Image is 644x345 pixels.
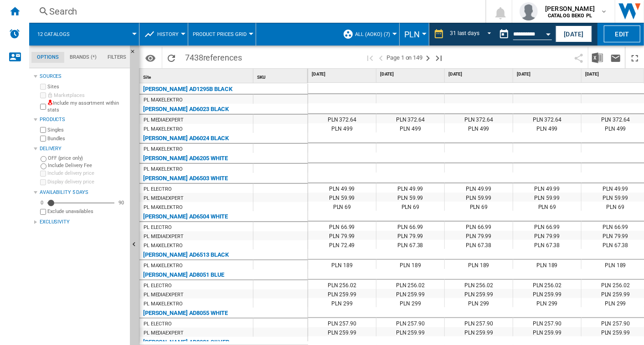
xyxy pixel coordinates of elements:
[143,269,225,280] div: [PERSON_NAME] AD8051 BLUE
[144,290,184,299] div: PL MEDIAEXPERT
[308,114,376,123] div: PLN 372.64
[40,73,126,80] div: Sources
[445,289,513,298] div: PLN 259.99
[162,47,180,68] button: Reload
[193,31,247,37] span: Product prices grid
[376,298,444,307] div: PLN 299
[308,240,376,249] div: PLN 72.49
[9,28,20,39] img: alerts-logo.svg
[41,163,46,169] input: Include Delivery Fee
[548,13,592,19] b: CATALOG BEKO PL
[308,327,376,336] div: PLN 259.99
[47,135,126,142] label: Bundles
[513,280,581,289] div: PLN 256.02
[143,308,228,319] div: [PERSON_NAME] AD8055 WHITE
[203,53,242,62] span: references
[626,47,644,68] button: Maximize
[445,280,513,289] div: PLN 256.02
[40,84,46,90] input: Sites
[445,193,513,202] div: PLN 59.99
[255,69,308,83] div: Sort None
[312,71,374,77] span: [DATE]
[495,23,554,46] div: This report is based on a date in the past.
[180,47,247,66] span: 7438
[355,31,390,37] span: ALL (aoko) (7)
[143,133,229,144] div: [PERSON_NAME] AD6024 BLACK
[47,178,126,185] label: Display delivery price
[376,240,444,249] div: PLN 67.38
[445,123,513,132] div: PLN 499
[445,231,513,240] div: PLN 79.99
[308,231,376,240] div: PLN 79.99
[308,222,376,231] div: PLN 66.99
[41,156,46,162] input: OFF (price only)
[513,183,581,193] div: PLN 49.99
[513,327,581,336] div: PLN 259.99
[308,183,376,193] div: PLN 49.99
[448,71,511,77] span: [DATE]
[513,240,581,249] div: PLN 67.38
[545,4,595,13] span: [PERSON_NAME]
[144,185,172,194] div: PL ELECTRO
[31,52,64,63] md-tab-item: Options
[604,25,640,42] button: Edit
[144,203,183,212] div: PL MAXELEKTRO
[513,202,581,211] div: PLN 69
[144,281,172,290] div: PL ELECTRO
[422,47,433,68] button: Next page
[143,75,151,80] span: Site
[144,125,183,134] div: PL MAXELEKTRO
[144,241,183,250] div: PL MAXELEKTRO
[513,260,581,269] div: PLN 189
[143,153,228,164] div: [PERSON_NAME] AD6205 WHITE
[447,69,513,80] div: [DATE]
[400,23,429,46] md-menu: Currency
[144,261,183,270] div: PL MAXELEKTRO
[445,114,513,123] div: PLN 372.64
[47,127,126,133] label: Singles
[404,23,424,46] button: PLN
[193,23,251,46] button: Product prices grid
[257,75,266,80] span: SKU
[445,298,513,307] div: PLN 299
[143,104,229,115] div: [PERSON_NAME] AD6023 BLACK
[513,222,581,231] div: PLN 66.99
[445,327,513,336] div: PLN 259.99
[513,298,581,307] div: PLN 299
[157,31,179,37] span: History
[607,47,625,68] button: Send this report by email
[376,327,444,336] div: PLN 259.99
[143,173,228,184] div: [PERSON_NAME] AD6503 WHITE
[37,31,70,37] span: 12 catalogs
[47,100,126,114] label: Include my assortment within stats
[343,23,395,46] div: ALL (aoko) (7)
[47,170,126,177] label: Include delivery price
[144,320,172,329] div: PL ELECTRO
[143,84,232,95] div: [PERSON_NAME] AD1295B BLACK
[376,222,444,231] div: PLN 66.99
[40,116,126,123] div: Products
[380,71,443,77] span: [DATE]
[34,23,134,46] div: 12 catalogs
[540,25,556,41] button: Open calendar
[570,47,588,68] button: Share this bookmark with others
[376,202,444,211] div: PLN 69
[47,100,53,105] img: mysite-not-bg-18x18.png
[495,25,513,43] button: md-calendar
[386,47,422,68] span: Page 1 on 149
[48,155,126,162] label: OFF (price only)
[376,114,444,123] div: PLN 372.64
[40,127,46,133] input: Singles
[64,52,102,63] md-tab-item: Brands (*)
[308,289,376,298] div: PLN 259.99
[141,69,253,83] div: Site Sort None
[376,260,444,269] div: PLN 189
[143,249,229,260] div: [PERSON_NAME] AD6513 BLACK
[433,47,444,68] button: Last page
[144,165,183,174] div: PL MAXELEKTRO
[40,92,46,98] input: Marketplaces
[102,52,132,63] md-tab-item: Filters
[588,47,607,68] button: Download in Excel
[40,218,126,226] div: Exclusivity
[144,299,183,309] div: PL MAXELEKTRO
